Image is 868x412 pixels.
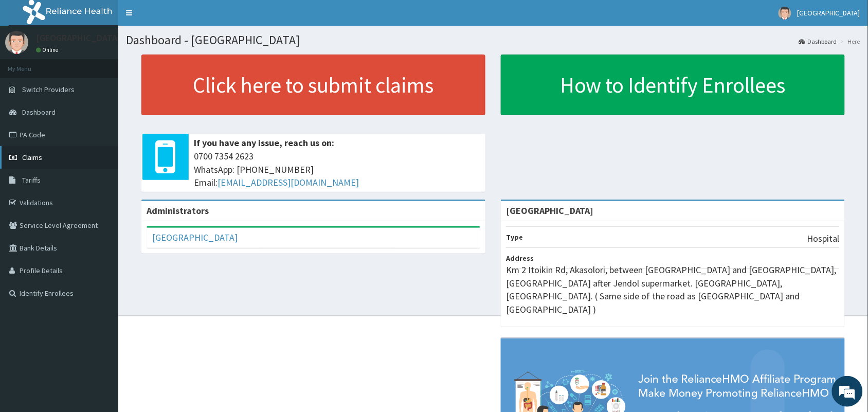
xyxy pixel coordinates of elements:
b: Administrators [147,205,209,217]
p: Hospital [807,232,840,245]
span: Switch Providers [22,85,75,94]
b: Type [506,232,523,242]
a: Dashboard [799,37,837,46]
h1: Dashboard - [GEOGRAPHIC_DATA] [126,33,860,47]
img: d_794563401_company_1708531726252_794563401 [19,51,42,77]
textarea: Type your message and hit 'Enter' [5,281,196,317]
span: We're online! [60,130,142,234]
img: User Image [5,31,28,54]
a: Click here to submit claims [141,55,485,115]
strong: [GEOGRAPHIC_DATA] [506,205,594,217]
p: Km 2 Itoikin Rd, Akasolori, between [GEOGRAPHIC_DATA] and [GEOGRAPHIC_DATA], [GEOGRAPHIC_DATA] af... [506,263,840,316]
li: Here [838,37,860,46]
span: 0700 7354 2623 WhatsApp: [PHONE_NUMBER] Email: [194,150,480,189]
b: Address [506,254,534,263]
img: User Image [779,7,791,20]
a: [EMAIL_ADDRESS][DOMAIN_NAME] [218,176,359,188]
p: [GEOGRAPHIC_DATA] [36,33,121,43]
a: Online [36,46,61,53]
span: Dashboard [22,108,56,117]
b: If you have any issue, reach us on: [194,137,334,149]
span: Claims [22,153,42,162]
span: Tariffs [22,175,41,185]
a: How to Identify Enrollees [501,55,845,115]
div: Chat with us now [53,58,173,71]
span: [GEOGRAPHIC_DATA] [798,8,860,17]
div: Minimize live chat window [169,5,193,30]
a: [GEOGRAPHIC_DATA] [152,231,238,243]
